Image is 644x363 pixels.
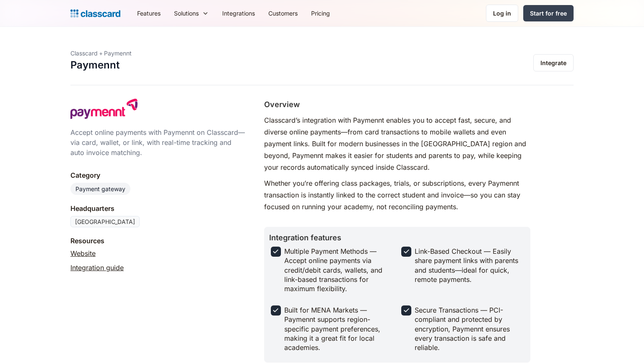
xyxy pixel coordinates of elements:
[130,4,167,23] a: Features
[493,9,511,18] div: Log in
[269,232,525,243] h2: Integration features
[167,4,216,23] div: Solutions
[530,9,567,18] div: Start for free
[174,9,199,18] div: Solutions
[486,5,518,22] a: Log in
[304,4,337,23] a: Pricing
[70,49,98,58] div: Classcard
[99,49,103,58] div: +
[415,247,522,284] div: Link-Based Checkout — Easily share payment links with parents and students—ideal for quick, remot...
[70,8,120,19] a: Logo
[523,5,574,21] a: Start for free
[70,170,100,180] div: Category
[70,236,104,246] div: Resources
[264,114,530,173] p: Classcard’s integration with Paymennt enables you to accept fast, secure, and diverse online paym...
[70,263,124,273] a: Integration guide
[70,127,247,158] div: Accept online payments with Paymennt on Classcard—via card, wallet, or link, with real-time track...
[264,177,530,213] p: Whether you’re offering class packages, trials, or subscriptions, every Paymennt transaction is i...
[70,59,119,71] h1: Paymennt
[533,54,574,71] a: Integrate
[262,4,304,23] a: Customers
[284,305,392,352] div: Built for MENA Markets — Paymennt supports region-specific payment preferences, making it a great...
[75,184,125,193] div: Payment gateway
[70,203,114,213] div: Headquarters
[415,305,522,352] div: Secure Transactions — PCI-compliant and protected by encryption, Paymennt ensures every transacti...
[70,248,96,258] a: Website
[216,4,262,23] a: Integrations
[70,216,140,227] div: [GEOGRAPHIC_DATA]
[104,49,132,58] div: Paymennt
[264,99,300,110] h2: Overview
[284,247,392,294] div: Multiple Payment Methods — Accept online payments via credit/debit cards, wallets, and link-based...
